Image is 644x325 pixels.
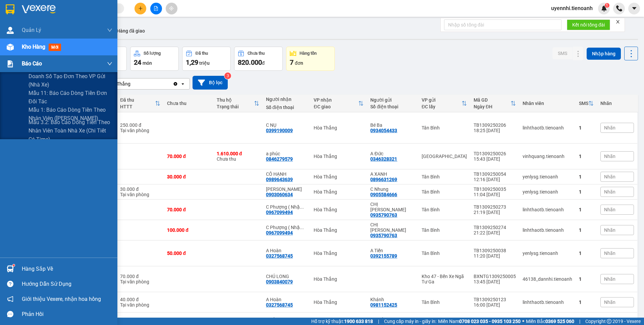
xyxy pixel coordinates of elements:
[37,4,80,11] span: Gửi:
[22,26,41,34] span: Quản Lý
[628,3,640,14] button: caret-down
[523,207,572,212] div: linhthaotb.tienoanh
[167,227,210,233] div: 100.000 đ
[474,186,516,192] div: TB1309250035
[120,302,160,308] div: Tại văn phòng
[167,154,210,159] div: 70.000 đ
[459,319,521,324] strong: 0708 023 035 - 0935 103 250
[238,58,262,66] span: 820.000
[43,31,83,37] span: 09:49:00 [DATE]
[631,5,637,11] span: caret-down
[523,300,572,305] div: linhthaotb.tienoanh
[311,318,373,325] span: Hỗ trợ kỹ thuật:
[120,297,160,302] div: 40.000 đ
[370,253,397,259] div: 0392155789
[248,51,265,56] div: Chưa thu
[576,95,597,112] th: Toggle SortBy
[314,207,364,212] div: Hòa Thắng
[266,297,307,302] div: A Hoàn
[523,154,572,159] div: vinhquang.tienoanh
[314,154,364,159] div: Hòa Thắng
[167,174,210,179] div: 30.000 đ
[266,177,293,182] div: 0989643639
[314,125,364,130] div: Hòa Thắng
[314,189,364,195] div: Hòa Thắng
[135,3,146,14] button: plus
[266,128,293,133] div: 0399190009
[120,104,155,109] div: HTTT
[370,186,415,192] div: C Nhung
[567,19,610,30] button: Kết nối tổng đài
[545,319,574,324] strong: 0369 525 060
[300,51,317,56] div: Hàng tồn
[6,4,14,14] img: logo-vxr
[266,186,307,192] div: Thanh Đình
[370,151,415,156] div: A Đức
[120,317,160,323] div: 30.000 đ
[262,60,265,66] span: đ
[7,265,14,272] img: warehouse-icon
[579,251,594,256] div: 1
[579,101,588,106] div: SMS
[120,128,160,133] div: Tại văn phòng
[37,12,90,18] span: A MINH - 0916897652
[182,47,231,71] button: Đã thu1,29 triệu
[314,174,364,179] div: Hòa Thắng
[474,204,516,210] div: TB1309250273
[418,95,470,112] th: Toggle SortBy
[300,225,304,230] span: ...
[266,171,307,177] div: CÔ HẠNH
[290,58,293,66] span: 7
[314,300,364,305] div: Hòa Thắng
[7,281,13,287] span: question-circle
[422,207,467,212] div: Tân Bình
[7,27,14,34] img: warehouse-icon
[605,3,609,8] sup: 1
[111,23,150,39] button: Hàng đã giao
[130,47,179,71] button: Số lượng24món
[579,276,594,282] div: 1
[370,212,397,218] div: 0935790763
[474,279,516,284] div: 13:45 [DATE]
[604,125,615,130] span: Nhãn
[604,174,615,179] span: Nhãn
[587,48,621,60] button: Nhập hàng
[266,253,293,259] div: 0327568745
[523,125,572,130] div: linhthaotb.tienoanh
[523,101,572,106] div: Nhân viên
[579,125,594,130] div: 1
[7,60,14,67] img: solution-icon
[266,225,307,230] div: C Phượng ( Nhật Tài )
[166,3,177,14] button: aim
[579,227,594,233] div: 1
[522,320,524,323] span: ⚪️
[370,222,415,233] div: CHỊ ĐÀO
[600,101,634,106] div: Nhãn
[300,204,304,210] span: ...
[523,227,572,233] div: linhthaotb.tienoanh
[266,105,307,110] div: Số điện thoại
[217,151,259,162] div: Chưa thu
[474,297,516,302] div: TB1309250123
[474,317,516,323] div: AS1309250015
[120,186,160,192] div: 30.000 đ
[523,189,572,195] div: yenlysg.tienoanh
[169,6,174,11] span: aim
[546,4,598,12] span: uyennhi.tienoanh
[438,318,521,325] span: Miền Nam
[22,44,45,50] span: Kho hàng
[370,248,415,253] div: A Tiến
[572,21,605,29] span: Kết nối tổng đài
[295,60,303,66] span: đơn
[266,317,307,323] div: A VÍT
[266,210,293,215] div: 0967099494
[422,189,467,195] div: Tân Bình
[422,97,462,103] div: VP gửi
[370,202,415,212] div: CHỊ ĐÀO
[523,174,572,179] div: yenlysg.tienoanh
[224,72,231,79] sup: 3
[193,76,228,90] button: Bộ lọc
[266,230,293,235] div: 0967099494
[422,274,467,284] div: Kho 47 - Bến Xe Ngã Tư Ga
[474,104,511,109] div: Ngày ĐH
